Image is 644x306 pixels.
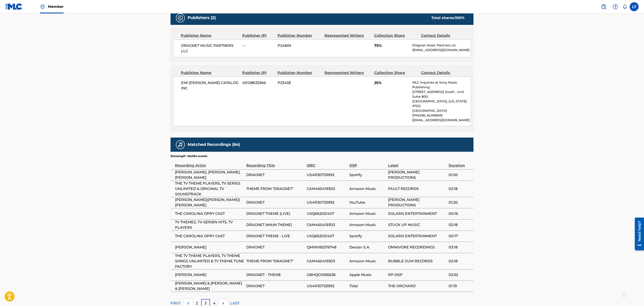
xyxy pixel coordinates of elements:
[307,233,347,239] span: USQ662021407
[277,33,321,38] div: Publisher Number
[220,301,226,306] img: right
[246,259,305,264] span: THEME FROM "DRAGNET"
[388,197,446,208] span: [PERSON_NAME] PRODUCTIONS
[388,222,446,228] span: STUCK UP MUSIC
[412,48,471,52] p: [EMAIL_ADDRESS][DOMAIN_NAME]
[324,33,371,38] div: Represented Writers
[449,222,471,228] span: 02:18
[412,113,471,118] p: [PHONE_NUMBER]
[175,281,244,291] span: [PERSON_NAME] & [PERSON_NAME] & [PERSON_NAME]
[246,158,305,168] div: Recording Title
[421,33,465,38] div: Contact Details
[181,80,239,91] span: EMI [PERSON_NAME] CATALOG INC
[246,211,305,216] span: DRAGNET THEME (LIVE)
[246,186,305,192] span: THEME FROM "DRAGNET"
[175,158,244,168] div: Recording Artist
[349,222,386,228] span: Amazon Music
[181,43,239,54] span: DRAGNET MUSIC PARTNERS LLC
[449,259,471,264] span: 02:18
[388,259,446,264] span: BUBBLE GUM RECORDS
[246,222,305,228] span: DRAGNET (MAIN THEME)
[307,272,347,278] span: GBHQC0556636
[388,186,446,192] span: FAULT RECORDS
[278,43,321,48] span: P248IN
[175,197,244,208] span: [PERSON_NAME]|[PERSON_NAME]|[PERSON_NAME]
[178,142,183,147] img: Matched Recordings
[388,272,446,278] span: RP-DSP
[181,33,239,38] div: Publisher Name
[388,170,446,180] span: [PERSON_NAME] PRODUCTIONS
[324,70,371,75] div: Represented Writers
[307,200,347,205] span: US4R30725992
[455,16,465,20] span: 100 %
[307,283,347,289] span: US4R30725992
[175,170,244,180] span: [PERSON_NAME], [PERSON_NAME], [PERSON_NAME]
[449,158,471,168] div: Duration
[175,272,244,278] span: [PERSON_NAME]
[349,200,386,205] span: YouTube
[449,211,471,216] span: 00:16
[242,80,274,86] span: 00128632966
[412,99,471,108] p: [GEOGRAPHIC_DATA], [US_STATE] 37212
[307,259,347,264] span: CAM460419303
[449,233,471,239] span: 00:17
[175,245,244,250] span: [PERSON_NAME]
[246,245,305,250] span: DRAGNET
[412,80,471,90] p: MLC Inquiries at Sony Music Publishing
[175,220,244,230] span: TV THEMES, TV-SERIEN HITS, TV PLAYERS
[188,142,240,147] h5: Matched Recordings (64)
[307,158,347,168] div: ISRC
[599,2,608,11] a: Public Search
[181,70,239,75] div: Publisher Name
[374,80,409,86] span: 25%
[601,4,606,9] img: search
[374,70,418,75] div: Collection Share
[5,3,23,10] img: MLC Logo
[449,283,471,289] span: 01:19
[278,80,321,86] span: P2345E
[388,158,446,168] div: Label
[622,284,644,306] iframe: Chat Widget
[307,245,347,250] span: QMWHB2119748
[388,233,446,239] span: SOLARIS ENTERTAINMENT
[307,211,347,216] span: USQ662021407
[431,15,465,21] div: Total shares:
[623,289,626,302] div: Drag
[630,2,639,11] div: User Menu
[242,33,274,38] div: Publisher IPI
[349,283,386,289] span: Tidal
[307,186,347,192] span: CAM460419303
[449,272,471,278] span: 02:52
[175,253,244,269] span: THE TV THEME PLAYERS, TV THEME SONGS UNLIMITED & TV THEME TUNE FACTORY
[48,4,64,9] span: Member
[246,233,305,239] span: DRAGNET THEME - LIVE
[613,4,618,9] img: help
[449,172,471,178] span: 01:20
[188,15,216,20] h5: Publishers (2)
[349,245,386,250] span: Deezer S.A.
[388,211,446,216] span: SOLARIS ENTERTAINMENT
[307,222,347,228] span: CAM460419303
[421,70,465,75] div: Contact Details
[175,181,244,197] span: THE TV THEME PLAYERS, TV SERIES UNLIMITED & ORIGINAL TV SOUNDTRACK
[611,2,620,11] div: Help
[277,70,321,75] div: Publisher Number
[412,108,471,113] p: [GEOGRAPHIC_DATA]
[349,259,386,264] span: Amazon Music
[412,90,471,99] p: [STREET_ADDRESS] South , Unit Suite 800,
[175,211,244,216] span: THE CAROLINA OPRY CAST
[449,186,471,192] span: 02:18
[230,301,240,306] p: LAST
[622,4,627,9] div: Notifications
[246,272,305,278] span: DRAGNET - THEME
[307,172,347,178] span: US4R30725992
[449,200,471,205] span: 01:20
[205,301,207,306] p: 3
[213,301,216,306] p: 4
[171,154,207,158] p: Showing 21 - 30 of 64 results
[196,301,198,306] p: 2
[374,33,418,38] div: Collection Share
[349,211,386,216] span: Amazon Music
[186,301,191,306] img: left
